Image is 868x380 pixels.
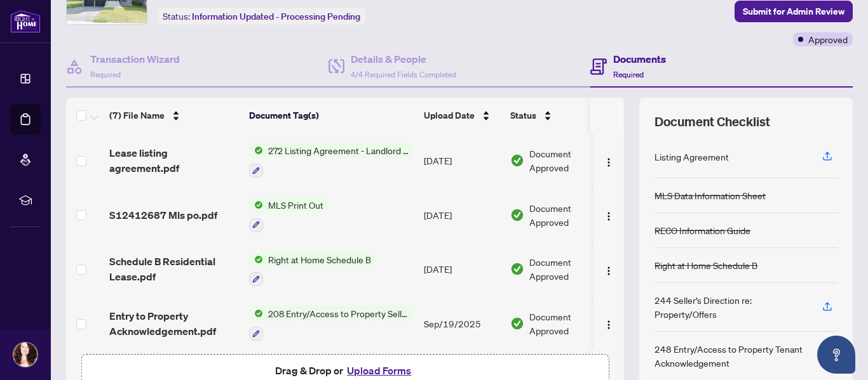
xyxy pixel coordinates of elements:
[604,157,614,167] img: Logo
[90,51,180,67] h4: Transaction Wizard
[158,8,365,25] div: Status:
[104,98,244,133] th: (7) File Name
[654,258,757,272] div: Right at Home Schedule B
[109,108,165,122] span: (7) File Name
[599,205,619,225] button: Logo
[244,98,419,133] th: Document Tag(s)
[735,1,853,22] button: Submit for Admin Review
[510,154,524,167] img: Document Status
[654,223,750,237] div: RECO Information Guide
[654,293,807,321] div: 244 Seller’s Direction re: Property/Offers
[424,108,475,122] span: Upload Date
[249,143,414,178] button: Status Icon272 Listing Agreement - Landlord Designated Representation Agreement Authority to Offe...
[351,70,456,79] span: 4/4 Required Fields Completed
[529,201,608,229] span: Document Approved
[743,1,844,22] span: Submit for Admin Review
[263,198,329,212] span: MLS Print Out
[419,133,505,188] td: [DATE]
[263,306,414,320] span: 208 Entry/Access to Property Seller Acknowledgement
[109,254,239,284] span: Schedule B Residential Lease.pdf
[249,306,263,320] img: Status Icon
[510,317,524,331] img: Document Status
[604,211,614,221] img: Logo
[419,188,505,242] td: [DATE]
[90,70,121,79] span: Required
[249,198,329,232] button: Status IconMLS Print Out
[599,259,619,279] button: Logo
[109,145,239,176] span: Lease listing agreement.pdf
[263,252,376,266] span: Right at Home Schedule B
[599,313,619,334] button: Logo
[808,32,848,46] span: Approved
[343,362,415,379] button: Upload Forms
[604,320,614,330] img: Logo
[529,255,608,283] span: Document Approved
[263,143,414,157] span: 272 Listing Agreement - Landlord Designated Representation Agreement Authority to Offer for Lease
[510,108,536,122] span: Status
[275,362,415,379] span: Drag & Drop or
[249,143,263,157] img: Status Icon
[817,336,855,374] button: Open asap
[654,188,766,202] div: MLS Data Information Sheet
[351,51,456,67] h4: Details & People
[529,147,608,174] span: Document Approved
[249,306,414,341] button: Status Icon208 Entry/Access to Property Seller Acknowledgement
[109,207,217,223] span: S12412687 Mls po.pdf
[505,98,613,133] th: Status
[419,296,505,351] td: Sep/19/2025
[529,310,608,337] span: Document Approved
[510,262,524,276] img: Document Status
[654,342,807,370] div: 248 Entry/Access to Property Tenant Acknowledgement
[249,252,376,287] button: Status IconRight at Home Schedule B
[599,150,619,171] button: Logo
[510,208,524,222] img: Document Status
[192,11,360,22] span: Information Updated - Processing Pending
[613,51,666,67] h4: Documents
[654,150,729,164] div: Listing Agreement
[613,70,644,79] span: Required
[249,252,263,266] img: Status Icon
[13,343,37,367] img: Profile Icon
[109,308,239,339] span: Entry to Property Acknowledgement.pdf
[10,10,41,33] img: logo
[249,198,263,212] img: Status Icon
[419,98,505,133] th: Upload Date
[604,266,614,276] img: Logo
[654,113,770,131] span: Document Checklist
[419,242,505,297] td: [DATE]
